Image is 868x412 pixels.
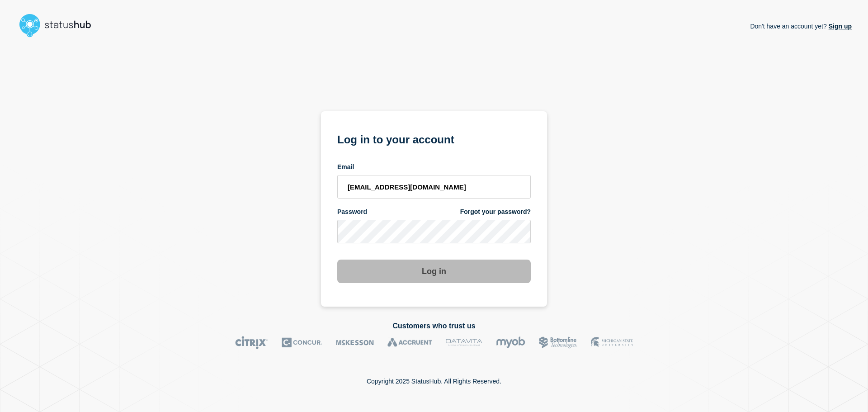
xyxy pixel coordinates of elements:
img: DataVita logo [446,336,482,349]
img: Citrix logo [235,336,268,349]
input: email input [337,175,531,199]
span: Email [337,163,354,171]
button: Log in [337,260,531,283]
img: Accruent logo [387,336,432,349]
span: Password [337,208,367,216]
img: myob logo [496,336,525,349]
img: Concur logo [282,336,322,349]
img: StatusHub logo [16,11,102,40]
a: Sign up [827,23,852,30]
p: Copyright 2025 StatusHub. All Rights Reserved. [367,378,501,385]
p: Don't have an account yet? [750,15,852,37]
h2: Customers who trust us [16,322,852,330]
img: McKesson logo [336,336,374,349]
a: Forgot your password? [460,208,531,216]
img: MSU logo [591,336,633,349]
img: Bottomline logo [539,336,577,349]
h1: Log in to your account [337,130,531,147]
input: password input [337,220,531,243]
